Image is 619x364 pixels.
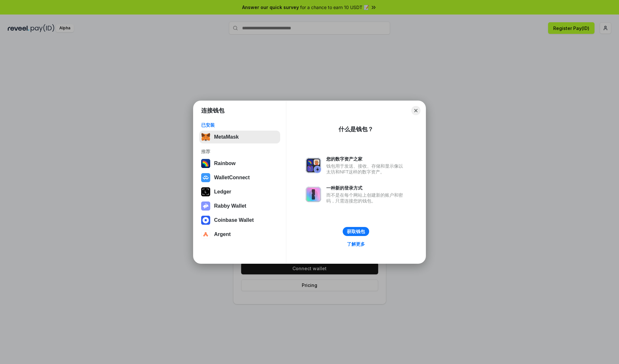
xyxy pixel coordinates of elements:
[201,187,210,196] img: svg+xml,%3Csvg%20xmlns%3D%22http%3A%2F%2Fwww.w3.org%2F2000%2Fsvg%22%20width%3D%2228%22%20height%3...
[339,125,373,133] div: 什么是钱包？
[214,203,246,209] div: Rabby Wallet
[343,227,369,236] button: 获取钱包
[199,171,280,184] button: WalletConnect
[214,231,231,237] div: Argent
[201,230,210,239] img: svg+xml,%3Csvg%20width%3D%2228%22%20height%3D%2228%22%20viewBox%3D%220%200%2028%2028%22%20fill%3D...
[214,189,231,195] div: Ledger
[214,134,239,140] div: MetaMask
[326,185,406,191] div: 一种新的登录方式
[201,133,210,142] img: svg+xml,%3Csvg%20fill%3D%22none%22%20height%3D%2233%22%20viewBox%3D%220%200%2035%2033%22%20width%...
[214,175,250,181] div: WalletConnect
[201,122,278,128] div: 已安装
[199,228,280,241] button: Argent
[411,106,420,115] button: Close
[201,149,278,154] div: 推荐
[201,216,210,225] img: svg+xml,%3Csvg%20width%3D%2228%22%20height%3D%2228%22%20viewBox%3D%220%200%2028%2028%22%20fill%3D...
[199,131,280,143] button: MetaMask
[199,200,280,212] button: Rabby Wallet
[199,185,280,198] button: Ledger
[201,202,210,211] img: svg+xml,%3Csvg%20xmlns%3D%22http%3A%2F%2Fwww.w3.org%2F2000%2Fsvg%22%20fill%3D%22none%22%20viewBox...
[326,156,406,162] div: 您的数字资产之家
[199,214,280,227] button: Coinbase Wallet
[347,241,365,247] div: 了解更多
[343,240,369,248] a: 了解更多
[201,107,224,114] h1: 连接钱包
[326,163,406,175] div: 钱包用于发送、接收、存储和显示像以太坊和NFT这样的数字资产。
[201,173,210,182] img: svg+xml,%3Csvg%20width%3D%2228%22%20height%3D%2228%22%20viewBox%3D%220%200%2028%2028%22%20fill%3D...
[214,161,236,166] div: Rainbow
[347,229,365,234] div: 获取钱包
[306,158,321,173] img: svg+xml,%3Csvg%20xmlns%3D%22http%3A%2F%2Fwww.w3.org%2F2000%2Fsvg%22%20fill%3D%22none%22%20viewBox...
[214,217,254,223] div: Coinbase Wallet
[326,192,406,204] div: 而不是在每个网站上创建新的账户和密码，只需连接您的钱包。
[306,187,321,202] img: svg+xml,%3Csvg%20xmlns%3D%22http%3A%2F%2Fwww.w3.org%2F2000%2Fsvg%22%20fill%3D%22none%22%20viewBox...
[201,159,210,168] img: svg+xml,%3Csvg%20width%3D%22120%22%20height%3D%22120%22%20viewBox%3D%220%200%20120%20120%22%20fil...
[199,157,280,170] button: Rainbow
